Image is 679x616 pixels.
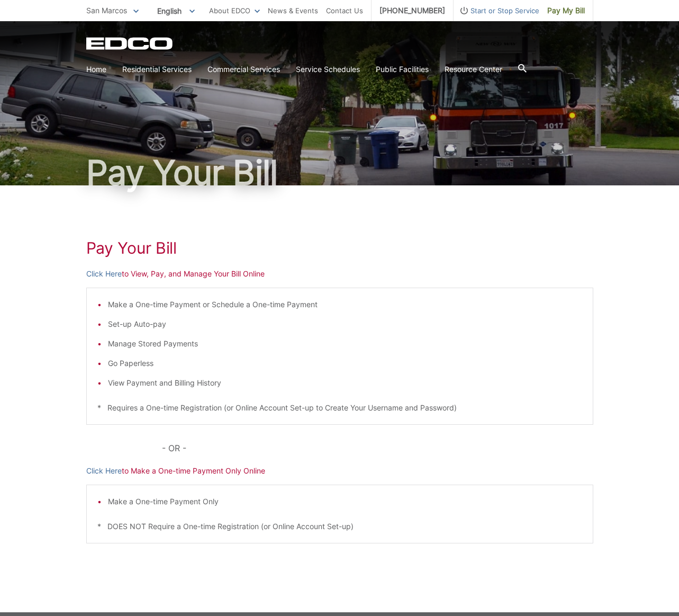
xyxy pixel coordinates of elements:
li: Go Paperless [108,358,582,369]
a: News & Events [268,5,318,16]
a: Home [86,64,106,75]
a: Public Facilities [376,64,429,75]
a: Residential Services [122,64,192,75]
li: View Payment and Billing History [108,377,582,389]
a: Commercial Services [207,64,280,75]
li: Manage Stored Payments [108,338,582,350]
a: Service Schedules [296,64,360,75]
a: Contact Us [326,5,363,16]
a: Resource Center [445,64,502,75]
p: to Make a One-time Payment Only Online [86,465,593,477]
a: Click Here [86,465,122,477]
a: Click Here [86,268,122,280]
li: Make a One-time Payment Only [108,496,582,507]
p: * Requires a One-time Registration (or Online Account Set-up to Create Your Username and Password) [97,402,582,414]
li: Make a One-time Payment or Schedule a One-time Payment [108,299,582,310]
h1: Pay Your Bill [86,238,593,257]
p: - OR - [162,441,593,456]
p: to View, Pay, and Manage Your Bill Online [86,268,593,280]
span: Pay My Bill [547,5,585,16]
li: Set-up Auto-pay [108,318,582,330]
h1: Pay Your Bill [86,156,593,190]
span: San Marcos [86,6,127,15]
p: * DOES NOT Require a One-time Registration (or Online Account Set-up) [97,521,582,532]
a: EDCD logo. Return to the homepage. [86,37,174,50]
a: About EDCO [209,5,260,16]
span: English [149,2,203,20]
